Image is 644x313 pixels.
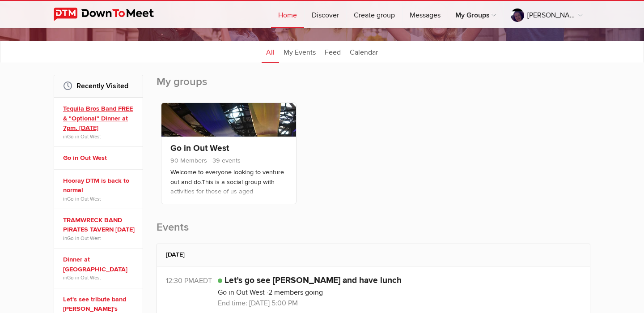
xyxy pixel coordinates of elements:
[170,157,207,164] span: 90 Members
[218,288,265,297] a: Go in Out West
[218,299,298,308] span: End time: [DATE] 5:00 PM
[448,1,503,28] a: My Groups
[170,143,229,154] a: Go in Out West
[345,40,382,63] a: Calendar
[63,215,136,235] a: TRAMWRECK BAND PIRATES TAVERN [DATE]
[320,40,345,63] a: Feed
[402,1,448,28] a: Messages
[67,235,101,241] a: Go in Out West
[67,274,101,281] a: Go in Out West
[157,75,590,98] h2: My groups
[157,220,590,244] h2: Events
[166,275,218,286] div: 12:30 PM
[166,244,581,266] h2: [DATE]
[209,157,241,164] span: 39 events
[63,153,136,163] a: Go in Out West
[225,275,402,286] a: Let’s go see [PERSON_NAME] and have lunch
[279,40,320,63] a: My Events
[63,195,136,202] span: in
[504,1,590,28] a: [PERSON_NAME]
[63,255,136,274] a: Dinner at [GEOGRAPHIC_DATA]
[194,276,212,285] span: Australia/Melbourne
[170,167,287,212] p: Welcome to everyone looking to venture out and do.This is a social group with activities for thos...
[63,176,136,195] a: Hooray DTM is back to normal
[63,235,136,242] span: in
[262,40,279,63] a: All
[63,75,134,97] h2: Recently Visited
[63,133,136,140] span: in
[271,1,304,28] a: Home
[67,133,101,140] a: Go in Out West
[305,1,346,28] a: Discover
[347,1,402,28] a: Create group
[67,196,101,202] a: Go in Out West
[54,8,168,21] img: DownToMeet
[267,288,323,297] span: 2 members going
[63,274,136,281] span: in
[63,104,136,133] a: Tequila Bros Band FREE & "Optional" Dinner at 7pm. [DATE]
